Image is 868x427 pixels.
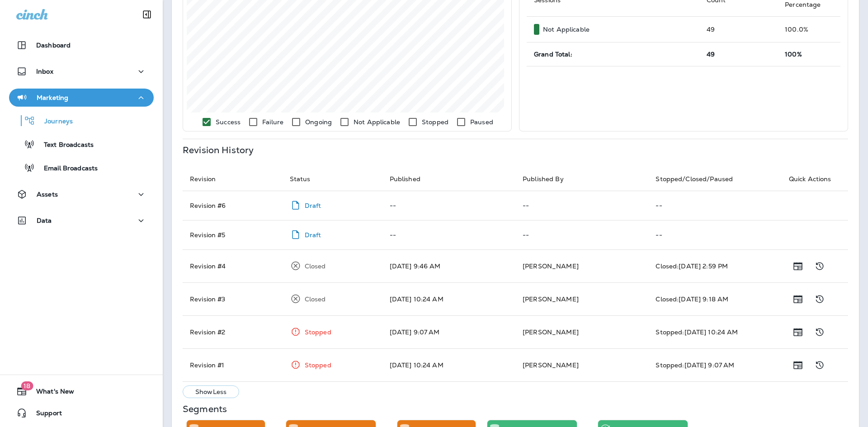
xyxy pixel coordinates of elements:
span: Grand Total: [534,50,572,58]
td: Revision # 3 [183,282,283,315]
p: Draft [305,202,321,209]
th: Published [382,167,515,191]
button: Show Release Notes [789,356,807,374]
p: -- [656,231,774,239]
button: Email Broadcasts [9,158,154,177]
td: Closed: [DATE] 9:18 AM [648,282,781,315]
p: Failure [262,118,283,126]
p: -- [390,231,508,239]
button: Show Change Log [811,356,829,374]
p: Closed [305,263,326,270]
p: Marketing [37,94,68,101]
p: Segments [183,405,227,413]
td: Revision # 6 [183,191,283,220]
td: [DATE] 10:24 AM [382,282,515,315]
p: Assets [37,191,58,198]
p: Draft [305,231,321,239]
button: Show Change Log [811,323,829,341]
button: 18What's New [9,382,154,400]
button: Show Release Notes [789,290,807,308]
p: -- [656,202,774,209]
td: Stopped: [DATE] 10:24 AM [648,315,781,348]
button: Show Change Log [811,290,829,308]
span: Support [27,409,62,420]
th: Quick Actions [782,167,848,191]
span: 18 [21,381,33,390]
td: Stopped: [DATE] 9:07 AM [648,348,781,381]
td: [PERSON_NAME] [515,282,648,315]
p: Text Broadcasts [35,141,94,150]
p: Revision History [183,146,254,154]
td: Revision # 2 [183,315,283,348]
button: Show Release Notes [789,323,807,341]
button: Text Broadcasts [9,135,154,154]
span: 100% [785,50,802,58]
p: Stopped [305,361,331,369]
td: 49 [699,17,778,42]
p: Success [216,118,241,126]
td: [PERSON_NAME] [515,249,648,282]
p: Ongoing [305,118,332,126]
td: [DATE] 9:07 AM [382,315,515,348]
button: Assets [9,185,154,203]
td: Revision # 4 [183,249,283,282]
p: Stopped [422,118,448,126]
td: Revision # 5 [183,220,283,249]
button: Journeys [9,111,154,130]
p: Email Broadcasts [35,164,98,173]
p: Data [37,217,52,224]
button: Collapse Sidebar [134,5,160,23]
td: 100.0 % [778,17,840,42]
th: Revision [183,167,283,191]
p: Stopped [305,328,331,336]
td: [DATE] 10:24 AM [382,348,515,381]
td: [PERSON_NAME] [515,348,648,381]
td: [PERSON_NAME] [515,315,648,348]
button: Support [9,404,154,422]
th: Status [283,167,382,191]
button: Marketing [9,89,154,107]
span: 49 [707,50,715,58]
p: -- [390,202,508,209]
button: Dashboard [9,36,154,54]
button: Data [9,211,154,230]
span: What's New [27,388,74,399]
th: Stopped/Closed/Paused [648,167,781,191]
p: Dashboard [36,42,71,49]
td: Closed: [DATE] 2:59 PM [648,249,781,282]
p: Not Applicable [354,118,400,126]
p: Paused [470,118,493,126]
p: -- [523,231,641,239]
p: Show Less [195,388,226,395]
p: -- [523,202,641,209]
p: Inbox [36,68,53,75]
td: Revision # 1 [183,348,283,381]
button: Show Release Notes [789,257,807,275]
button: Inbox [9,62,154,80]
p: Not Applicable [543,26,590,33]
p: Closed [305,296,326,303]
th: Published By [515,167,648,191]
button: Show Change Log [811,257,829,275]
td: [DATE] 9:46 AM [382,249,515,282]
p: Journeys [35,117,73,126]
button: ShowLess [183,385,239,398]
